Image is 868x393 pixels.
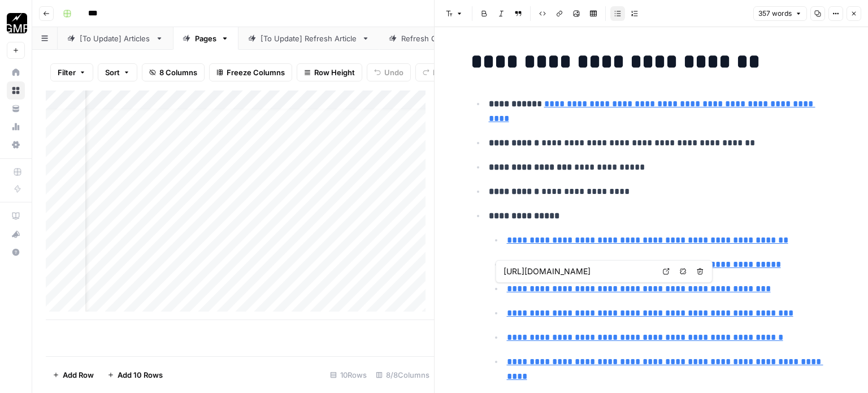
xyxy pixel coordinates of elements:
span: Sort [105,67,120,78]
button: Row Height [297,63,362,81]
span: Undo [384,67,403,78]
a: Pages [173,27,238,50]
div: [To Update] Refresh Article [261,33,357,44]
div: 8/8 Columns [371,366,434,384]
a: Refresh Outline [379,27,478,50]
a: Usage [7,118,25,136]
span: Add 10 Rows [118,369,163,381]
div: 10 Rows [325,366,371,384]
div: Pages [195,33,216,44]
span: Row Height [314,67,355,78]
button: Add Row [46,366,101,384]
button: 357 words [753,6,807,21]
span: Filter [58,67,76,78]
button: Workspace: Growth Marketing Pro [7,9,25,37]
span: Add Row [63,369,94,381]
a: AirOps Academy [7,207,25,225]
button: Add 10 Rows [101,366,170,384]
button: Help + Support [7,243,25,261]
a: Browse [7,81,25,100]
span: 357 words [758,8,792,19]
a: Settings [7,136,25,154]
a: [To Update] Articles [58,27,173,50]
div: Refresh Outline [401,33,456,44]
button: Sort [98,63,137,81]
a: Your Data [7,100,25,118]
div: What's new? [7,226,24,243]
img: Growth Marketing Pro Logo [7,13,27,33]
button: Redo [415,63,458,81]
button: Freeze Columns [209,63,292,81]
button: 8 Columns [142,63,205,81]
div: [To Update] Articles [80,33,151,44]
span: Freeze Columns [227,67,285,78]
button: Filter [50,63,93,81]
span: 8 Columns [159,67,197,78]
button: What's new? [7,225,25,243]
a: Home [7,63,25,81]
button: Undo [367,63,411,81]
a: [To Update] Refresh Article [238,27,379,50]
